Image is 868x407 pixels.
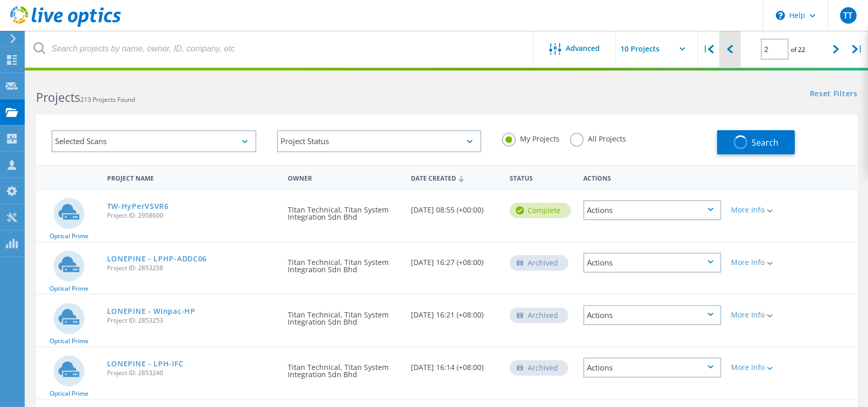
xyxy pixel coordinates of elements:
[107,370,277,376] span: Project ID: 2853240
[510,255,568,271] div: Archived
[776,11,785,20] svg: \n
[732,259,787,266] div: More Info
[283,190,406,231] div: Titan Technical, Titan System Integration Sdn Bhd
[49,233,89,239] span: Optical Prime
[10,22,121,29] a: Live Optics Dashboard
[406,347,505,381] div: [DATE] 16:14 (+08:00)
[566,45,600,52] span: Advanced
[810,90,858,99] a: Reset Filters
[277,130,482,152] div: Project Status
[510,360,568,376] div: Archived
[698,31,719,67] div: |
[49,286,89,292] span: Optical Prime
[752,137,778,148] span: Search
[791,45,806,54] span: of 22
[406,242,505,276] div: [DATE] 16:27 (+08:00)
[26,31,534,67] input: Search projects by name, owner, ID, company, etc
[510,308,568,323] div: Archived
[102,168,283,187] div: Project Name
[49,391,89,397] span: Optical Prime
[51,130,256,152] div: Selected Scans
[583,253,721,273] div: Actions
[283,295,406,336] div: Titan Technical, Titan System Integration Sdn Bhd
[732,311,787,318] div: More Info
[843,11,853,20] span: TT
[583,358,721,378] div: Actions
[80,95,135,104] span: 213 Projects Found
[107,255,207,262] a: LONEPINE - LPHP-ADDC06
[107,203,169,210] a: TW-HyPerVSVR6
[283,168,406,187] div: Owner
[583,305,721,325] div: Actions
[36,89,80,105] b: Projects
[283,242,406,284] div: Titan Technical, Titan System Integration Sdn Bhd
[107,308,196,315] a: LONEPINE - Winpac-HP
[732,206,787,214] div: More Info
[406,168,505,187] div: Date Created
[406,295,505,329] div: [DATE] 16:21 (+08:00)
[49,338,89,344] span: Optical Prime
[570,133,626,143] label: All Projects
[502,133,560,143] label: My Projects
[505,168,579,187] div: Status
[107,265,277,271] span: Project ID: 2853258
[283,347,406,388] div: Titan Technical, Titan System Integration Sdn Bhd
[107,360,184,367] a: LONEPINE - LPH-IFC
[847,31,868,67] div: |
[578,168,726,187] div: Actions
[510,203,571,218] div: Complete
[583,200,721,220] div: Actions
[107,213,277,219] span: Project ID: 2958600
[406,190,505,224] div: [DATE] 08:55 (+00:00)
[107,317,277,324] span: Project ID: 2853253
[732,364,787,371] div: More Info
[717,130,795,154] button: Search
